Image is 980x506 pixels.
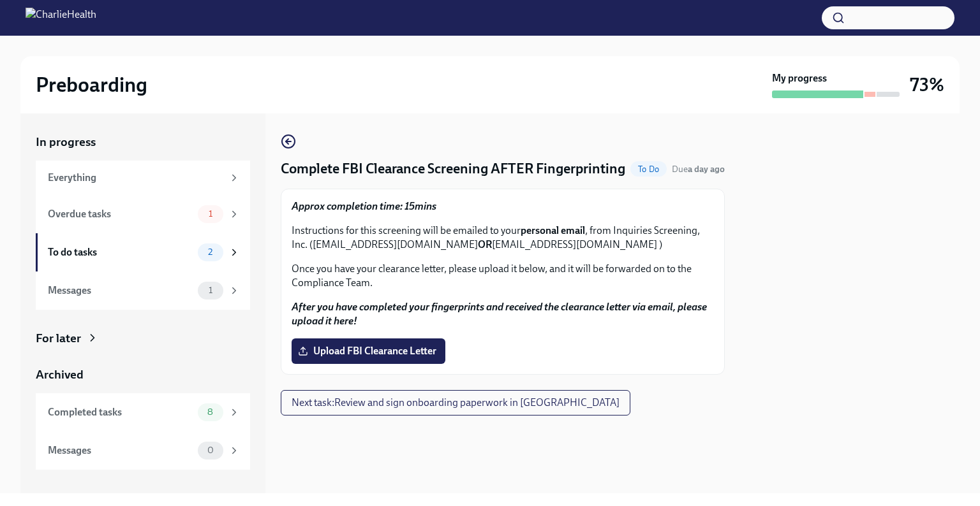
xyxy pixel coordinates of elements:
[48,207,193,221] div: Overdue tasks
[478,238,492,250] strong: OR
[672,164,725,175] span: Due
[910,73,944,96] h3: 73%
[281,390,630,416] button: Next task:Review and sign onboarding paperwork in [GEOGRAPHIC_DATA]
[36,330,250,347] a: For later
[292,262,714,290] p: Once you have your clearance letter, please upload it below, and it will be forwarded on to the C...
[292,301,707,327] strong: After you have completed your fingerprints and received the clearance letter via email, please up...
[48,405,193,419] div: Completed tasks
[201,286,220,295] span: 1
[630,164,667,174] span: To Do
[48,444,193,458] div: Messages
[36,330,81,347] div: For later
[292,224,714,252] p: Instructions for this screening will be emailed to your , from Inquiries Screening, Inc. ([EMAIL_...
[201,209,220,219] span: 1
[772,71,827,85] strong: My progress
[200,407,221,417] span: 8
[688,164,725,175] strong: a day ago
[36,431,250,470] a: Messages0
[200,445,221,455] span: 0
[36,271,250,310] a: Messages1
[26,8,96,28] img: CharlieHealth
[36,161,250,195] a: Everything
[301,345,436,358] span: Upload FBI Clearance Letter
[521,224,585,236] strong: personal email
[292,200,436,212] strong: Approx completion time: 15mins
[36,233,250,271] a: To do tasks2
[36,72,147,98] h2: Preboarding
[36,195,250,233] a: Overdue tasks1
[281,159,625,178] h4: Complete FBI Clearance Screening AFTER Fingerprinting
[292,396,620,409] span: Next task : Review and sign onboarding paperwork in [GEOGRAPHIC_DATA]
[672,163,725,175] span: August 25th, 2025 09:00
[200,247,220,257] span: 2
[48,284,193,298] div: Messages
[292,338,445,364] label: Upload FBI Clearance Letter
[48,245,193,259] div: To do tasks
[36,366,250,383] a: Archived
[48,171,223,185] div: Everything
[36,393,250,431] a: Completed tasks8
[36,134,250,150] a: In progress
